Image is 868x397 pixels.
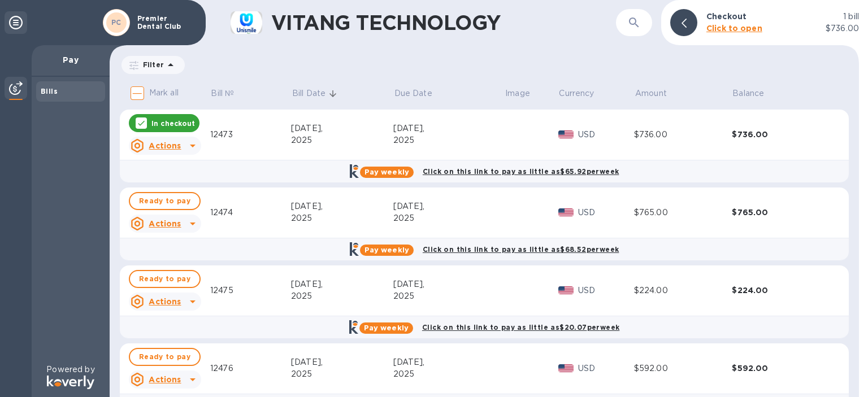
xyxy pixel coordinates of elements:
[211,88,249,99] span: Bill №
[291,278,393,290] div: [DATE],
[149,219,181,228] u: Actions
[138,60,164,69] p: Filter
[634,363,732,374] div: $592.00
[578,129,634,141] p: USD
[291,356,393,368] div: [DATE],
[505,88,530,99] p: Image
[291,368,393,380] div: 2025
[558,130,574,138] img: USD
[394,88,446,99] span: Due Date
[364,324,409,332] b: Pay weekly
[578,363,634,374] p: USD
[706,11,747,22] p: Checkout
[291,200,393,212] div: [DATE],
[559,88,594,99] p: Currency
[46,364,94,376] p: Powered by
[364,168,409,176] b: Pay weekly
[129,348,201,366] button: Ready to pay
[558,286,574,294] img: USD
[149,87,179,99] p: Mark all
[558,364,574,372] img: USD
[149,297,181,306] u: Actions
[393,278,505,290] div: [DATE],
[292,88,325,99] p: Bill Date
[139,350,190,364] span: Ready to pay
[364,246,409,254] b: Pay weekly
[137,15,194,30] p: Premier Dental Club
[291,212,393,224] div: 2025
[41,54,101,66] p: Pay
[422,323,619,331] b: Click on this link to pay as little as $20.07 per week
[843,11,859,23] p: 1 bill
[393,123,505,134] div: [DATE],
[634,285,732,296] div: $224.00
[210,129,291,141] div: 12473
[41,87,58,95] b: Bills
[149,375,181,384] u: Actions
[393,212,505,224] div: 2025
[210,363,291,374] div: 12476
[210,285,291,296] div: 12475
[291,123,393,134] div: [DATE],
[706,24,762,33] b: Click to open
[826,23,859,34] p: $736.00
[732,207,830,218] div: $765.00
[393,368,505,380] div: 2025
[291,134,393,146] div: 2025
[393,200,505,212] div: [DATE],
[211,88,235,99] p: Bill №
[634,207,732,219] div: $765.00
[393,290,505,302] div: 2025
[129,192,201,210] button: Ready to pay
[271,11,568,34] h1: VITANG TECHNOLOGY
[733,88,779,99] span: Balance
[423,167,619,176] b: Click on this link to pay as little as $65.92 per week
[129,270,201,288] button: Ready to pay
[732,129,830,140] div: $736.00
[291,290,393,302] div: 2025
[393,356,505,368] div: [DATE],
[292,88,340,99] span: Bill Date
[393,134,505,146] div: 2025
[578,285,634,296] p: USD
[149,141,181,150] u: Actions
[139,272,190,286] span: Ready to pay
[151,119,195,128] p: In checkout
[423,245,619,254] b: Click on this link to pay as little as $68.52 per week
[732,285,830,296] div: $224.00
[635,88,681,99] span: Amount
[558,208,574,216] img: USD
[578,207,634,219] p: USD
[394,88,432,99] p: Due Date
[635,88,666,99] p: Amount
[210,207,291,219] div: 12474
[111,18,121,27] b: PC
[733,88,765,99] p: Balance
[47,376,94,389] img: Logo
[139,194,190,208] span: Ready to pay
[634,129,732,141] div: $736.00
[732,363,830,374] div: $592.00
